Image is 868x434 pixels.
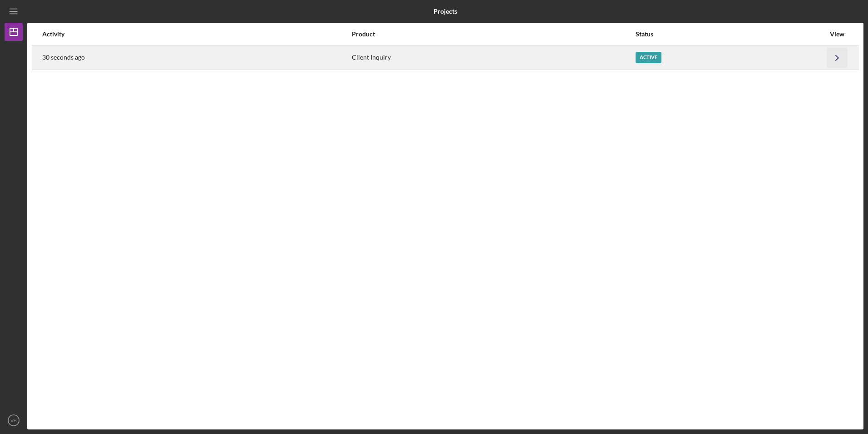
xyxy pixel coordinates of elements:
[826,30,848,38] div: View
[636,52,661,63] div: Active
[5,411,23,429] button: VH
[434,8,457,15] b: Projects
[42,54,85,61] time: 2025-09-12 21:09
[352,46,635,69] div: Client Inquiry
[10,418,16,423] text: VH
[352,30,635,38] div: Product
[42,30,351,38] div: Activity
[636,30,825,38] div: Status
